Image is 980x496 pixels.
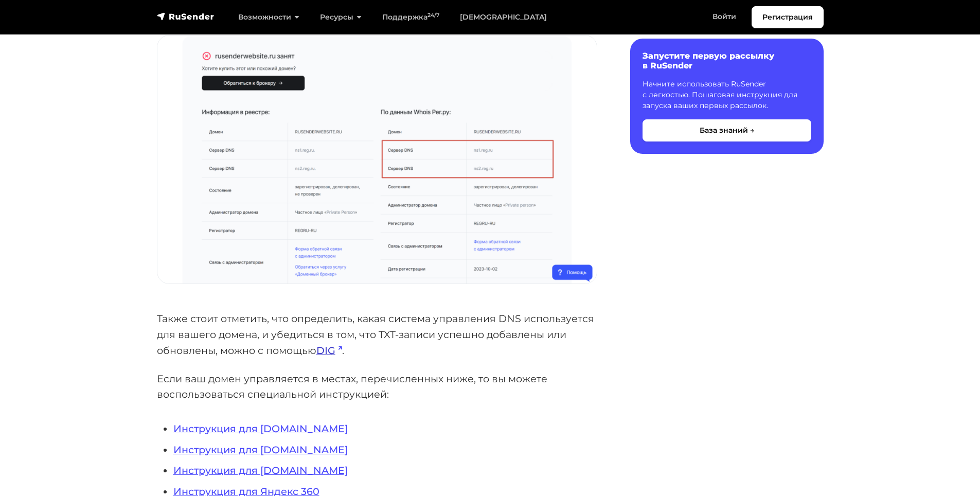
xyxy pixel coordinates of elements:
[310,7,372,28] a: Ресурсы
[643,51,811,70] h6: Запустите первую рассылку в RuSender
[427,12,439,19] sup: 24/7
[643,119,811,141] button: База знаний →
[157,311,597,358] p: Также стоит отметить, что определить, какая система управления DNS используется для вашего домена...
[157,371,597,402] p: Если ваш домен управляется в местах, перечисленных ниже, то вы можете воспользоваться специальной...
[173,422,348,435] a: Инструкция для [DOMAIN_NAME]
[752,6,824,28] a: Регистрация
[157,36,597,284] img: Проверка домена в Whois-сервисе
[630,39,824,154] a: Запустите первую рассылку в RuSender Начните использовать RuSender с легкостью. Пошаговая инструк...
[157,11,215,22] img: RuSender
[372,7,450,28] a: Поддержка24/7
[173,464,348,476] a: Инструкция для [DOMAIN_NAME]
[643,79,811,111] p: Начните использовать RuSender с легкостью. Пошаговая инструкция для запуска ваших первых рассылок.
[173,444,348,456] a: Инструкция для [DOMAIN_NAME]
[702,6,746,27] a: Войти
[228,7,310,28] a: Возможности
[450,7,557,28] a: [DEMOGRAPHIC_DATA]
[316,344,342,357] a: DIG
